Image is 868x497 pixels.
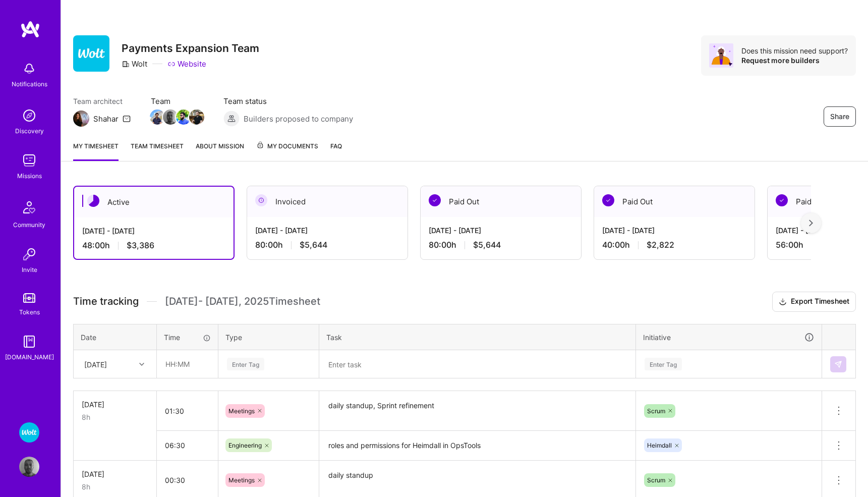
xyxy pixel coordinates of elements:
[73,295,139,308] span: Time tracking
[320,392,634,430] textarea: daily standup, Sprint refinement
[602,194,614,206] img: Paid Out
[19,307,40,317] div: Tokens
[227,356,264,372] div: Enter Tag
[320,432,634,460] textarea: roles and permissions for Heimdall in OpsTools
[17,422,42,443] a: Wolt - Fintech: Payments Expansion Team
[19,59,39,79] img: bell
[151,96,203,106] span: Team
[255,225,399,236] div: [DATE] - [DATE]
[177,108,190,126] a: Team Member Avatar
[19,457,39,477] img: User Avatar
[5,352,54,362] div: [DOMAIN_NAME]
[123,115,131,123] i: icon Mail
[228,407,255,415] span: Meetings
[23,293,35,303] img: tokens
[330,141,342,161] a: FAQ
[73,111,89,127] img: Team Architect
[122,42,259,54] h3: Payments Expansion Team
[429,194,441,206] img: Paid Out
[122,59,147,69] div: Wolt
[647,441,672,449] span: Heimdall
[157,467,218,493] input: HH:MM
[645,356,682,372] div: Enter Tag
[228,441,262,449] span: Engineering
[165,295,320,308] span: [DATE] - [DATE] , 2025 Timesheet
[602,240,746,250] div: 40:00 h
[772,292,856,312] button: Export Timesheet
[429,225,573,236] div: [DATE] - [DATE]
[709,43,733,68] img: Avatar
[473,240,501,250] span: $5,644
[647,476,665,484] span: Scrum
[300,240,327,250] span: $5,644
[256,141,318,161] a: My Documents
[163,109,178,125] img: Team Member Avatar
[82,240,225,251] div: 48:00 h
[256,141,318,152] span: My Documents
[74,324,157,350] th: Date
[830,112,849,122] span: Share
[13,219,45,230] div: Community
[255,194,267,206] img: Invoiced
[741,56,848,65] div: Request more builders
[82,469,148,479] div: [DATE]
[741,46,848,56] div: Does this mission need support?
[429,240,573,250] div: 80:00 h
[647,240,674,250] span: $2,822
[19,150,39,171] img: teamwork
[164,332,211,343] div: Time
[17,171,42,181] div: Missions
[834,360,842,368] img: Submit
[647,407,665,415] span: Scrum
[17,195,41,219] img: Community
[319,324,636,350] th: Task
[17,457,42,477] a: User Avatar
[157,398,218,424] input: HH:MM
[84,359,107,369] div: [DATE]
[19,422,39,443] img: Wolt - Fintech: Payments Expansion Team
[167,59,206,69] a: Website
[122,60,130,68] i: icon CompanyGray
[176,109,191,125] img: Team Member Avatar
[247,186,408,217] div: Invoiced
[127,240,154,251] span: $3,386
[779,297,787,307] i: icon Download
[164,108,177,126] a: Team Member Avatar
[602,225,746,236] div: [DATE] - [DATE]
[244,114,353,124] span: Builders proposed to company
[19,332,39,352] img: guide book
[12,79,47,89] div: Notifications
[82,412,148,422] div: 8h
[19,105,39,126] img: discovery
[22,264,37,275] div: Invite
[15,126,44,136] div: Discovery
[82,226,225,236] div: [DATE] - [DATE]
[82,481,148,492] div: 8h
[809,219,813,227] img: right
[157,432,218,459] input: HH:MM
[87,195,99,207] img: Active
[157,351,217,377] input: HH:MM
[223,111,240,127] img: Builders proposed to company
[228,476,255,484] span: Meetings
[150,109,165,125] img: Team Member Avatar
[74,187,234,217] div: Active
[421,186,581,217] div: Paid Out
[218,324,319,350] th: Type
[189,109,204,125] img: Team Member Avatar
[20,20,40,38] img: logo
[190,108,203,126] a: Team Member Avatar
[73,141,119,161] a: My timesheet
[93,114,119,124] div: Shahar
[776,194,788,206] img: Paid Out
[82,399,148,410] div: [DATE]
[19,244,39,264] img: Invite
[73,35,109,72] img: Company Logo
[131,141,184,161] a: Team timesheet
[196,141,244,161] a: About Mission
[643,332,815,343] div: Initiative
[824,106,856,127] button: Share
[255,240,399,250] div: 80:00 h
[223,96,353,106] span: Team status
[151,108,164,126] a: Team Member Avatar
